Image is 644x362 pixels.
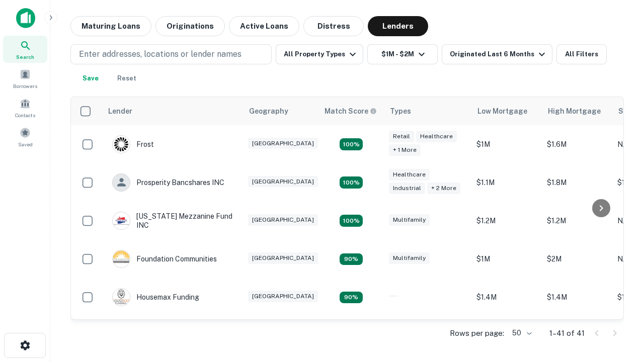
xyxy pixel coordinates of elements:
[477,105,527,117] div: Low Mortgage
[340,292,363,304] div: Matching Properties: 4, hasApolloMatch: undefined
[389,183,425,194] div: Industrial
[112,288,199,306] div: Housemax Funding
[442,44,552,64] button: Originated Last 6 Months
[248,291,318,302] div: [GEOGRAPHIC_DATA]
[318,97,384,125] th: Capitalize uses an advanced AI algorithm to match your search with the best lender. The match sco...
[248,214,318,226] div: [GEOGRAPHIC_DATA]
[325,106,375,117] h6: Match Score
[471,202,542,240] td: $1.2M
[113,289,130,306] img: picture
[3,123,47,150] a: Saved
[594,249,644,298] iframe: Chat Widget
[248,176,318,188] div: [GEOGRAPHIC_DATA]
[74,68,107,88] button: Save your search to get updates of matches that match your search criteria.
[471,316,542,354] td: $1.4M
[471,97,542,125] th: Low Mortgage
[111,68,143,88] button: Reset
[102,97,243,125] th: Lender
[556,44,607,64] button: All Filters
[508,326,533,340] div: 50
[112,212,233,230] div: [US_STATE] Mezzanine Fund INC
[15,111,35,119] span: Contacts
[340,176,363,189] div: Matching Properties: 8, hasApolloMatch: undefined
[3,65,47,92] a: Borrowers
[542,125,612,163] td: $1.6M
[389,169,430,180] div: Healthcare
[389,252,430,264] div: Multifamily
[549,327,585,339] p: 1–41 of 41
[542,316,612,354] td: $1.6M
[389,131,414,142] div: Retail
[70,44,272,64] button: Enter addresses, locations or lender names
[276,44,363,64] button: All Property Types
[229,16,299,36] button: Active Loans
[79,48,242,60] p: Enter addresses, locations or lender names
[389,214,430,226] div: Multifamily
[390,105,411,117] div: Types
[112,173,224,192] div: Prosperity Bancshares INC
[155,16,225,36] button: Originations
[367,44,438,64] button: $1M - $2M
[112,250,217,268] div: Foundation Communities
[340,215,363,227] div: Matching Properties: 5, hasApolloMatch: undefined
[112,135,154,153] div: Frost
[303,16,364,36] button: Distress
[368,16,428,36] button: Lenders
[542,278,612,316] td: $1.4M
[249,105,288,117] div: Geography
[340,138,363,150] div: Matching Properties: 5, hasApolloMatch: undefined
[18,140,33,148] span: Saved
[325,106,377,117] div: Capitalize uses an advanced AI algorithm to match your search with the best lender. The match sco...
[471,163,542,202] td: $1.1M
[542,163,612,202] td: $1.8M
[548,105,601,117] div: High Mortgage
[542,202,612,240] td: $1.2M
[248,252,318,264] div: [GEOGRAPHIC_DATA]
[243,97,318,125] th: Geography
[450,48,548,60] div: Originated Last 6 Months
[16,8,35,28] img: capitalize-icon.png
[70,16,151,36] button: Maturing Loans
[108,105,132,117] div: Lender
[471,240,542,278] td: $1M
[427,183,460,194] div: + 2 more
[3,94,47,121] a: Contacts
[389,144,421,156] div: + 1 more
[416,131,457,142] div: Healthcare
[542,97,612,125] th: High Mortgage
[3,36,47,63] a: Search
[471,125,542,163] td: $1M
[340,253,363,265] div: Matching Properties: 4, hasApolloMatch: undefined
[248,138,318,149] div: [GEOGRAPHIC_DATA]
[113,136,130,153] img: picture
[13,82,37,90] span: Borrowers
[471,278,542,316] td: $1.4M
[450,327,504,339] p: Rows per page:
[16,53,34,61] span: Search
[113,250,130,267] img: picture
[542,240,612,278] td: $2M
[113,212,130,229] img: picture
[384,97,471,125] th: Types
